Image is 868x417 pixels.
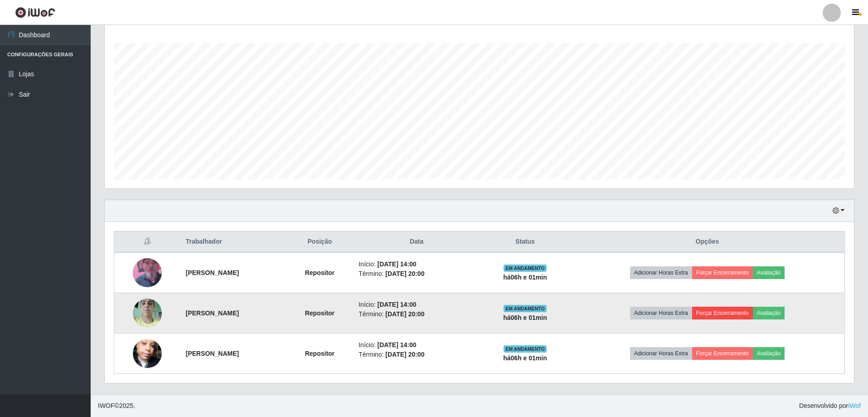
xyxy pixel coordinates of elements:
strong: Repositor [305,309,335,317]
strong: Repositor [305,269,335,276]
button: Forçar Encerramento [692,266,753,279]
time: [DATE] 14:00 [377,260,416,268]
th: Data [353,231,480,253]
li: Início: [359,260,475,269]
strong: há 06 h e 01 min [503,274,547,281]
li: Término: [359,269,475,279]
time: [DATE] 20:00 [385,310,424,318]
time: [DATE] 20:00 [385,270,424,277]
th: Opções [570,231,844,253]
time: [DATE] 20:00 [385,351,424,358]
strong: há 06 h e 01 min [503,314,547,321]
button: Avaliação [753,307,785,319]
button: Avaliação [753,347,785,360]
img: 1753494056504.jpeg [133,328,162,379]
img: CoreUI Logo [15,7,55,18]
button: Forçar Encerramento [692,307,753,319]
strong: [PERSON_NAME] [186,269,239,276]
span: © 2025 . [98,401,135,411]
li: Início: [359,340,475,350]
button: Avaliação [753,266,785,279]
img: 1752090635186.jpeg [133,247,162,299]
img: 1753296713648.jpeg [133,294,162,332]
th: Trabalhador [180,231,286,253]
button: Forçar Encerramento [692,347,753,360]
button: Adicionar Horas Extra [630,266,692,279]
button: Adicionar Horas Extra [630,347,692,360]
span: IWOF [98,402,115,409]
th: Status [480,231,570,253]
li: Término: [359,350,475,359]
li: Término: [359,309,475,319]
span: EM ANDAMENTO [504,305,547,312]
th: Posição [286,231,354,253]
strong: Repositor [305,350,335,357]
li: Início: [359,300,475,309]
a: iWof [848,402,861,409]
span: Desenvolvido por [799,401,861,411]
span: EM ANDAMENTO [504,265,547,272]
strong: [PERSON_NAME] [186,350,239,357]
strong: [PERSON_NAME] [186,309,239,317]
time: [DATE] 14:00 [377,341,416,348]
time: [DATE] 14:00 [377,301,416,308]
button: Adicionar Horas Extra [630,307,692,319]
span: EM ANDAMENTO [504,345,547,353]
strong: há 06 h e 01 min [503,354,547,362]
